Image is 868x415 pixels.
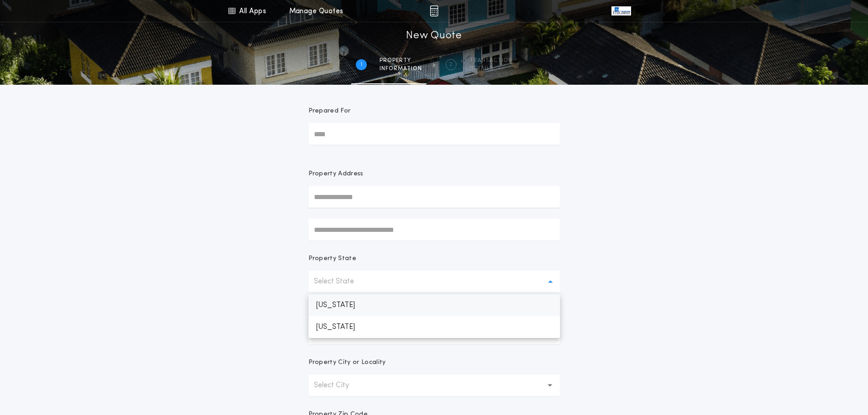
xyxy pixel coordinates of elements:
h1: New Quote [406,29,462,43]
p: Property State [308,254,356,263]
button: Select City [308,374,560,396]
span: information [380,65,422,72]
ul: Select State [308,294,560,338]
h2: 1 [360,61,362,68]
img: img [430,5,438,16]
p: Select City [314,380,364,391]
span: details [469,65,513,72]
span: Transaction [469,57,513,64]
img: vs-icon [611,6,631,15]
input: Prepared For [308,123,560,145]
p: Prepared For [308,107,351,116]
p: Select State [314,276,369,287]
span: Property [380,57,422,64]
button: Select State [308,271,560,292]
p: [US_STATE] [308,294,560,316]
p: Property Address [308,169,560,179]
p: [US_STATE] [308,316,560,338]
p: Property City or Locality [308,358,386,367]
h2: 2 [449,61,452,68]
